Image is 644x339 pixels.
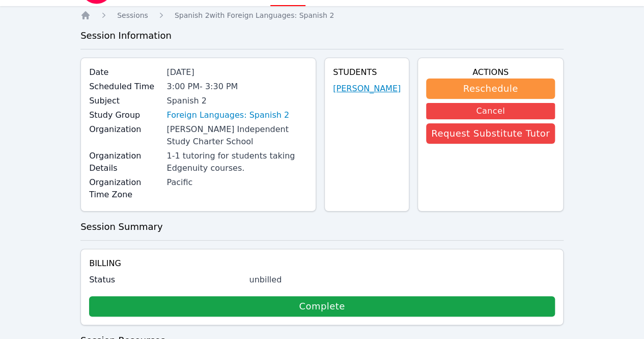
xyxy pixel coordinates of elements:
label: Study Group [89,109,160,121]
div: 1-1 tutoring for students taking Edgenuity courses. [166,150,307,174]
span: Sessions [117,11,148,19]
span: Spanish 2 with Foreign Languages: Spanish 2 [175,11,334,19]
h3: Session Summary [80,220,564,234]
button: Request Substitute Tutor [426,123,555,144]
h3: Session Information [80,29,564,43]
label: Organization Time Zone [89,176,160,201]
a: Foreign Languages: Spanish 2 [166,109,289,121]
div: Spanish 2 [166,95,307,107]
a: Sessions [117,10,148,20]
h4: Students [333,66,401,79]
label: Subject [89,95,160,107]
nav: Breadcrumb [80,10,564,20]
label: Scheduled Time [89,81,160,93]
button: Cancel [426,103,555,119]
div: [PERSON_NAME] Independent Study Charter School [166,123,307,148]
div: [DATE] [166,66,307,79]
label: Date [89,66,160,79]
label: Organization Details [89,150,160,174]
div: 3:00 PM - 3:30 PM [166,81,307,93]
a: Complete [89,296,555,317]
label: Organization [89,123,160,136]
a: Spanish 2with Foreign Languages: Spanish 2 [175,10,334,20]
div: Pacific [166,176,307,189]
button: Reschedule [426,79,555,99]
label: Status [89,274,243,286]
h4: Actions [426,66,555,79]
h4: Billing [89,257,555,270]
div: unbilled [249,274,555,286]
a: [PERSON_NAME] [333,83,401,95]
